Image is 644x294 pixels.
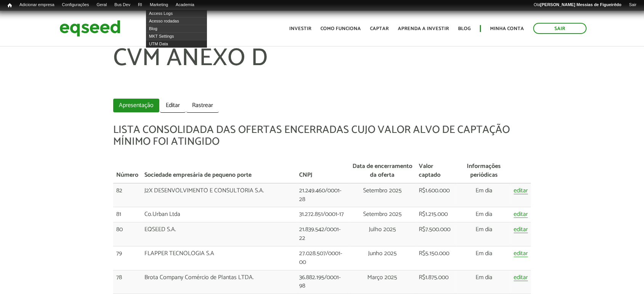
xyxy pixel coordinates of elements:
[368,248,397,259] span: Junho 2025
[457,183,511,207] td: Em dia
[490,26,524,31] a: Minha conta
[16,2,58,8] a: Adicionar empresa
[141,183,296,207] td: J2X DESENVOLVIMENTO E CONSULTORIA S.A.
[113,183,141,207] td: 82
[296,246,349,270] td: 27.028.507/0001-00
[113,207,141,222] td: 81
[141,222,296,246] td: EQSEED S.A.
[416,207,457,222] td: R$1.215.000
[4,2,16,9] a: Início
[59,18,120,38] img: EqSeed
[457,270,511,294] td: Em dia
[363,185,402,196] span: Setembro 2025
[514,188,528,194] a: editar
[113,246,141,270] td: 79
[457,222,511,246] td: Em dia
[172,2,198,8] a: Academia
[363,209,402,219] span: Setembro 2025
[113,222,141,246] td: 80
[416,270,457,294] td: R$1.875.000
[349,159,416,183] th: Data de encerramento da oferta
[8,3,12,8] span: Início
[113,124,531,148] h5: LISTA CONSOLIDADA DAS OFERTAS ENCERRADAS CUJO VALOR ALVO DE CAPTAÇÃO MÍNIMO FOI ATINGIDO
[514,251,528,257] a: editar
[457,246,511,270] td: Em dia
[533,23,586,34] a: Sair
[514,227,528,233] a: editar
[146,2,172,8] a: Marketing
[141,270,296,294] td: Brota Company Comércio de Plantas LTDA.
[296,159,349,183] th: CNPJ
[146,10,207,17] a: Access Logs
[416,183,457,207] td: R$1.600.000
[134,2,146,8] a: RI
[416,159,457,183] th: Valor captado
[289,26,311,31] a: Investir
[457,207,511,222] td: Em dia
[398,26,449,31] a: Aprenda a investir
[320,26,361,31] a: Como funciona
[530,2,625,8] a: Olá[PERSON_NAME] Messias de Figueirêdo
[113,159,141,183] th: Número
[58,2,93,8] a: Configurações
[296,207,349,222] td: 31.272.851/0001-17
[370,26,389,31] a: Captar
[141,159,296,183] th: Sociedade empresária de pequeno porte
[111,2,134,8] a: Bus Dev
[141,246,296,270] td: FLAPPER TECNOLOGIA S.A
[458,26,471,31] a: Blog
[296,222,349,246] td: 21.839.542/0001-22
[160,99,186,113] a: Editar
[296,183,349,207] td: 21.249.460/0001-28
[367,272,397,283] span: Março 2025
[625,2,640,8] a: Sair
[296,270,349,294] td: 36.882.195/0001-98
[93,2,111,8] a: Geral
[113,45,531,95] h1: CVM ANEXO D
[514,211,528,218] a: editar
[416,246,457,270] td: R$5.150.000
[113,270,141,294] td: 78
[186,99,219,113] a: Rastrear
[416,222,457,246] td: R$7.500.000
[113,99,159,113] a: Apresentação
[457,159,511,183] th: Informações periódicas
[369,224,396,235] span: Julho 2025
[540,2,621,7] strong: [PERSON_NAME] Messias de Figueirêdo
[141,207,296,222] td: Co.Urban Ltda
[514,275,528,281] a: editar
